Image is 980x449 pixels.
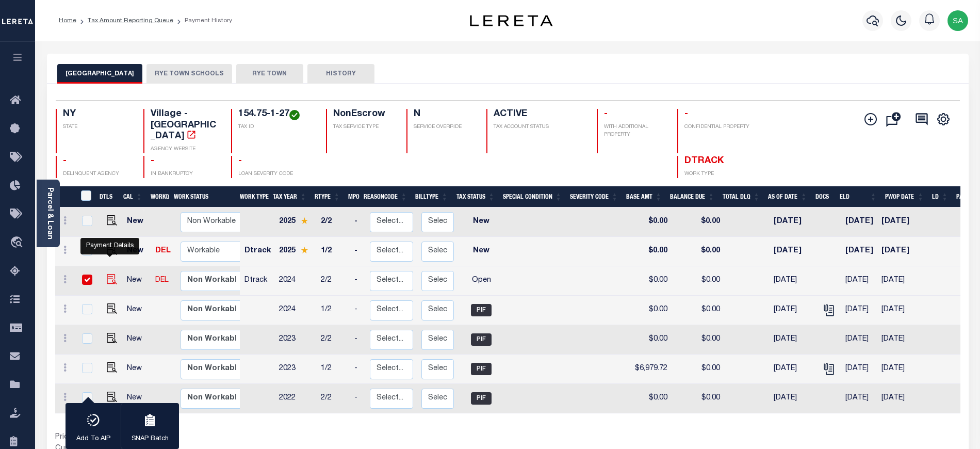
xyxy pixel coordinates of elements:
[317,384,350,413] td: 2/2
[173,16,232,25] li: Payment History
[146,64,232,84] button: RYE TOWN SCHOOLS
[275,296,317,325] td: 2024
[414,123,474,131] p: SERVICE OVERRIDE
[881,186,928,207] th: PWOP Date: activate to sort column ascending
[841,237,877,266] td: [DATE]
[146,186,170,207] th: WorkQ
[151,109,219,142] h4: Village - [GEOGRAPHIC_DATA]
[672,237,724,266] td: $0.00
[350,296,366,325] td: -
[458,266,504,296] td: Open
[836,186,881,207] th: ELD: activate to sort column ascending
[494,109,584,120] h4: ACTIVE
[344,186,360,207] th: MPO
[80,238,139,254] div: Payment Details
[238,123,314,131] p: TAX ID
[275,325,317,355] td: 2023
[604,109,608,119] span: -
[275,355,317,384] td: 2023
[770,237,816,266] td: [DATE]
[333,109,394,120] h4: NonEscrow
[471,363,492,375] span: PIF
[628,207,672,237] td: $0.00
[458,207,504,237] td: New
[123,207,151,237] td: New
[471,392,492,405] span: PIF
[317,237,350,266] td: 1/2
[75,186,96,207] th: &nbsp;
[672,207,724,237] td: $0.00
[770,207,816,237] td: [DATE]
[123,325,151,355] td: New
[841,325,877,355] td: [DATE]
[877,237,924,266] td: [DATE]
[666,186,718,207] th: Balance Due: activate to sort column ascending
[57,64,142,84] button: [GEOGRAPHIC_DATA]
[628,296,672,325] td: $0.00
[95,186,119,207] th: DTLS
[622,186,666,207] th: Base Amt: activate to sort column ascending
[628,384,672,413] td: $0.00
[877,325,924,355] td: [DATE]
[275,266,317,296] td: 2024
[289,110,300,120] img: check-icon-green.svg
[63,123,131,131] p: STATE
[301,217,308,224] img: Star.svg
[55,432,127,443] td: Prior Years Due
[307,64,374,84] button: HISTORY
[948,10,968,31] img: svg+xml;base64,PHN2ZyB4bWxucz0iaHR0cDovL3d3dy53My5vcmcvMjAwMC9zdmciIHBvaW50ZXItZXZlbnRzPSJub25lIi...
[841,266,877,296] td: [DATE]
[155,277,169,284] a: DEL
[123,237,151,266] td: New
[628,355,672,384] td: $6,979.72
[55,186,75,207] th: &nbsp;&nbsp;&nbsp;&nbsp;&nbsp;&nbsp;&nbsp;&nbsp;&nbsp;&nbsp;
[238,109,314,120] h4: 154.75-1-27
[471,333,492,346] span: PIF
[275,207,317,237] td: 2025
[672,384,724,413] td: $0.00
[333,123,394,131] p: TAX SERVICE TYPE
[275,237,317,266] td: 2025
[155,247,171,254] a: DEL
[452,186,499,207] th: Tax Status: activate to sort column ascending
[684,123,753,131] p: CONFIDENTIAL PROPERTY
[628,237,672,266] td: $0.00
[76,434,110,444] p: Add To AIP
[63,156,67,166] span: -
[238,170,314,178] p: LOAN SEVERITY CODE
[458,237,504,266] td: New
[628,266,672,296] td: $0.00
[236,186,269,207] th: Work Type
[59,18,76,24] a: Home
[275,384,317,413] td: 2022
[718,186,764,207] th: Total DLQ: activate to sort column ascending
[928,186,952,207] th: LD: activate to sort column ascending
[841,355,877,384] td: [DATE]
[317,207,350,237] td: 2/2
[151,170,219,178] p: IN BANKRUPTCY
[123,266,151,296] td: New
[301,247,308,253] img: Star.svg
[123,296,151,325] td: New
[311,186,344,207] th: RType: activate to sort column ascending
[350,355,366,384] td: -
[684,170,753,178] p: WORK TYPE
[10,236,26,250] i: travel_explore
[151,156,154,166] span: -
[494,123,584,131] p: TAX ACCOUNT STATUS
[764,186,811,207] th: As of Date: activate to sort column ascending
[240,266,275,296] td: Dtrack
[770,325,816,355] td: [DATE]
[604,123,664,139] p: WITH ADDITIONAL PROPERTY
[350,266,366,296] td: -
[123,384,151,413] td: New
[151,146,219,153] p: AGENCY WEBSITE
[123,355,151,384] td: New
[770,266,816,296] td: [DATE]
[770,384,816,413] td: [DATE]
[350,325,366,355] td: -
[566,186,622,207] th: Severity Code: activate to sort column ascending
[46,187,53,239] a: Parcel & Loan
[770,296,816,325] td: [DATE]
[811,186,836,207] th: Docs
